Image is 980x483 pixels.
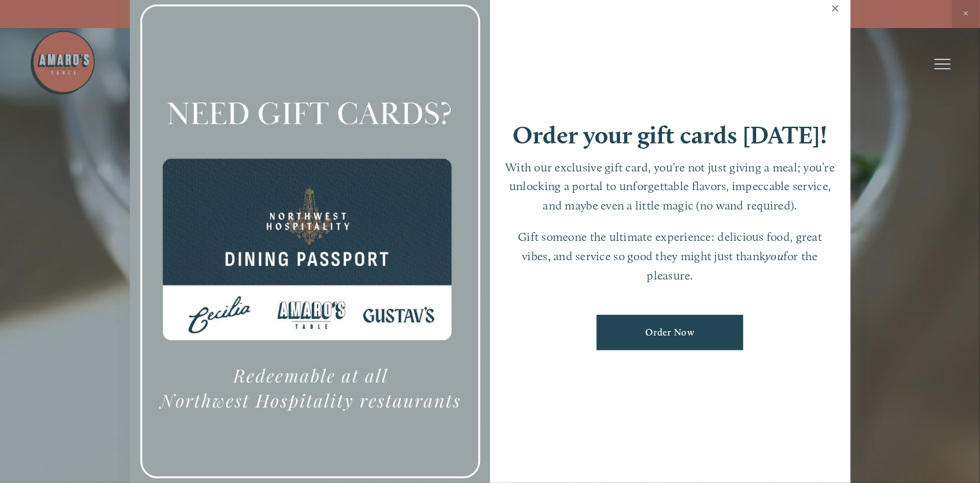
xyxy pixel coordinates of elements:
[503,158,837,215] p: With our exclusive gift card, you’re not just giving a meal; you’re unlocking a portal to unforge...
[513,123,827,147] h1: Order your gift cards [DATE]!
[503,227,837,285] p: Gift someone the ultimate experience: delicious food, great vibes, and service so good they might...
[597,315,743,350] a: Order Now
[765,249,783,263] em: you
